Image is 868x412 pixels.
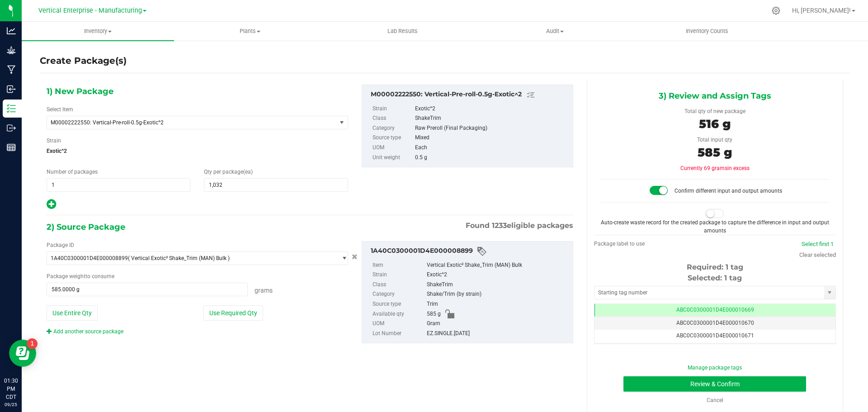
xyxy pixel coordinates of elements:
[373,309,425,319] label: Available qty
[688,365,742,371] a: Manage package tags
[373,153,413,163] label: Unit weight
[7,85,16,94] inline-svg: Inbound
[336,116,348,129] span: select
[373,104,413,114] label: Strain
[415,133,568,143] div: Mixed
[203,305,263,321] button: Use Required Qty
[371,90,568,100] div: M00002222550: Vertical-Pre-roll-0.5g-Exotic^2
[373,133,413,143] label: Source type
[373,299,425,309] label: Source type
[22,27,174,35] span: Inventory
[799,251,836,258] a: Clear selected
[204,179,347,191] input: 1,032
[7,104,16,113] inline-svg: Inventory
[373,270,425,280] label: Strain
[676,307,754,313] span: ABC0C0300001D4E000010669
[47,137,61,145] label: Strain
[47,328,123,335] a: Add another source package
[175,27,326,35] span: Plants
[824,286,835,299] span: select
[674,27,741,35] span: Inventory Counts
[336,252,348,265] span: select
[51,119,321,126] span: M00002222550: Vertical-Pre-roll-0.5g-Exotic^2
[427,299,568,309] div: Trim
[51,255,128,261] span: 1A40C0300001D4E000008899
[427,309,441,319] span: 585 g
[373,260,425,270] label: Item
[427,280,568,290] div: ShakeTrim
[659,89,771,103] span: 3) Review and Assign Tags
[47,179,190,191] input: 1
[675,188,782,194] span: Confirm different input and output amounts
[7,123,16,133] inline-svg: Outbound
[415,104,568,114] div: Exotic^2
[47,105,73,114] label: Select Item
[22,22,174,41] a: Inventory
[326,22,479,41] a: Lab Results
[40,54,127,67] h4: Create Package(s)
[4,377,18,401] p: 01:30 PM CDT
[47,220,125,234] span: 2) Source Package
[684,108,745,114] span: Total qty of new package
[349,251,360,264] button: Cancel button
[373,319,425,329] label: UOM
[699,117,731,131] span: 516 g
[680,165,750,171] span: Currently 69 grams
[415,153,568,163] div: 0.5 g
[707,397,723,403] a: Cancel
[594,286,824,299] input: Starting tag number
[688,274,742,282] span: Selected: 1 tag
[594,241,645,247] span: Package label to use
[479,27,631,35] span: Audit
[427,319,568,329] div: Gram
[415,123,568,133] div: Raw Preroll (Final Packaging)
[373,143,413,153] label: UOM
[204,169,253,175] span: Qty per package
[47,85,113,98] span: 1) New Package
[466,220,573,231] span: Found eligible packages
[623,376,806,392] button: Review & Confirm
[47,169,98,175] span: Number of packages
[7,26,16,35] inline-svg: Analytics
[47,283,247,296] input: 585.0000 g
[371,246,568,257] div: 1A40C0300001D4E000008899
[601,219,829,234] span: Auto-create waste record for the created package to capture the difference in input and output am...
[415,114,568,123] div: ShakeTrim
[631,22,783,41] a: Inventory Counts
[427,289,568,299] div: Shake/Trim (by strain)
[676,332,754,339] span: ABC0C0300001D4E000010671
[373,280,425,290] label: Class
[727,165,750,171] span: in excess
[4,401,18,408] p: 09/25
[698,145,732,160] span: 585 g
[27,338,38,349] iframe: Resource center unread badge
[373,123,413,133] label: Category
[9,340,36,367] iframe: Resource center
[492,221,507,230] span: 1233
[427,260,568,270] div: Vertical Exotic² Shake_Trim (MAN) Bulk
[427,329,568,339] div: EZ.SINGLE.[DATE]
[375,27,430,35] span: Lab Results
[69,273,85,279] span: weight
[174,22,326,41] a: Plants
[687,263,743,271] span: Required: 1 tag
[373,289,425,299] label: Category
[47,305,98,321] button: Use Entire Qty
[479,22,631,41] a: Audit
[373,114,413,123] label: Class
[373,329,425,339] label: Lot Number
[128,255,230,261] span: ( Vertical Exotic² Shake_Trim (MAN) Bulk )
[7,46,16,55] inline-svg: Grow
[38,7,142,14] span: Vertical Enterprise - Manufacturing
[676,320,754,326] span: ABC0C0300001D4E000010670
[802,241,834,247] a: Select first 1
[7,65,16,74] inline-svg: Manufacturing
[47,273,114,279] span: Package to consume
[47,203,56,209] span: Add new output
[697,137,732,143] span: Total input qty
[7,143,16,152] inline-svg: Reports
[427,270,568,280] div: Exotic^2
[792,7,851,14] span: Hi, [PERSON_NAME]!
[47,144,348,158] span: Exotic^2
